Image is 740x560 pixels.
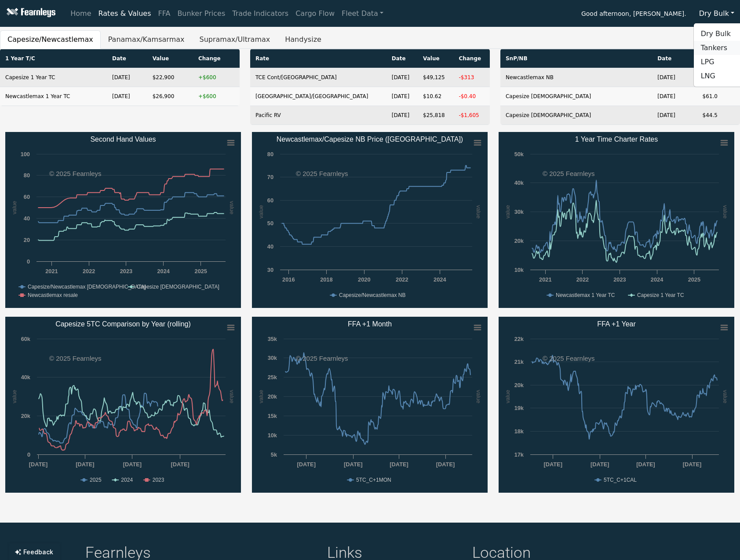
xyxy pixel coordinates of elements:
[268,432,277,439] text: 10k
[581,7,686,22] span: Good afternoon, [PERSON_NAME].
[652,49,697,68] th: Date
[499,317,734,493] svg: FFA +1 Year
[267,267,273,273] text: 30
[11,390,18,403] text: value
[356,477,391,483] text: 5TC_C+1MON
[514,267,524,273] text: 10k
[252,317,488,493] svg: FFA +1 Month
[514,359,524,365] text: 21k
[390,461,408,468] text: [DATE]
[504,205,511,219] text: value
[597,320,636,328] text: FFA +1 Year
[250,106,386,125] td: Pacific RV
[396,276,408,283] text: 2022
[453,49,490,68] th: Change
[453,87,490,106] td: -$0.40
[267,151,273,157] text: 80
[107,68,147,87] td: [DATE]
[107,87,147,106] td: [DATE]
[282,276,295,283] text: 2016
[147,49,193,68] th: Value
[697,87,740,106] td: $61.0
[258,390,264,403] text: value
[268,374,277,381] text: 25k
[67,5,95,22] a: Home
[500,87,652,106] td: Capesize [DEMOGRAPHIC_DATA]
[348,320,392,328] text: FFA +1 Month
[192,30,277,49] button: Supramax/Ultramax
[418,87,453,106] td: $10.62
[193,68,240,87] td: +$600
[28,284,146,290] text: Capesize/Newcastlemax [DEMOGRAPHIC_DATA]
[722,390,729,403] text: value
[137,284,219,290] text: Capesize [DEMOGRAPHIC_DATA]
[652,106,697,125] td: [DATE]
[652,87,697,106] td: [DATE]
[271,451,277,458] text: 5k
[277,30,329,49] button: Handysize
[171,461,189,468] text: [DATE]
[267,197,273,204] text: 60
[543,170,595,177] text: © 2025 Fearnleys
[453,106,490,125] td: -$1,605
[267,174,273,180] text: 70
[24,237,30,243] text: 20
[5,132,241,308] svg: Second Hand Values
[24,172,30,179] text: 80
[28,292,78,298] text: Newcastlemax resale
[386,106,418,125] td: [DATE]
[21,151,30,157] text: 100
[90,135,156,143] text: Second Hand Values
[24,215,30,222] text: 40
[500,106,652,125] td: Capesize [DEMOGRAPHIC_DATA]
[268,336,277,342] text: 35k
[575,135,658,143] text: 1 Year Time Charter Rates
[475,390,482,403] text: value
[292,5,338,22] a: Cargo Flow
[514,336,524,342] text: 22k
[722,205,729,219] text: value
[21,336,31,342] text: 60k
[107,49,147,68] th: Date
[514,179,524,186] text: 40k
[252,132,488,308] svg: Newcastlemax/Capesize NB Price (China)
[90,477,102,483] text: 2025
[147,87,193,106] td: $26,900
[267,243,273,250] text: 40
[297,461,315,468] text: [DATE]
[229,201,235,215] text: value
[193,49,240,68] th: Change
[386,49,418,68] th: Date
[500,68,652,87] td: Newcastlemax NB
[195,268,207,275] text: 2025
[120,268,132,275] text: 2023
[543,355,595,362] text: © 2025 Fearnleys
[27,451,30,458] text: 0
[193,87,240,106] td: +$600
[539,276,551,283] text: 2021
[95,5,155,22] a: Rates & Values
[250,87,386,106] td: [GEOGRAPHIC_DATA]/[GEOGRAPHIC_DATA]
[123,461,142,468] text: [DATE]
[514,151,524,157] text: 50k
[296,170,348,177] text: © 2025 Fearnleys
[268,393,277,400] text: 20k
[500,49,652,68] th: SnP/NB
[453,68,490,87] td: -$313
[418,49,453,68] th: Value
[514,209,524,215] text: 30k
[4,8,55,19] img: Fearnleys Logo
[174,5,229,22] a: Bunker Prices
[418,68,453,87] td: $49,125
[267,220,273,227] text: 50
[637,292,684,298] text: Capesize 1 Year TC
[153,477,164,483] text: 2023
[514,405,524,411] text: 19k
[5,317,241,493] svg: Capesize 5TC Comparison by Year (rolling)
[475,205,482,219] text: value
[157,268,170,275] text: 2024
[250,68,386,87] td: TCE Cont/[GEOGRAPHIC_DATA]
[591,461,609,468] text: [DATE]
[258,205,264,219] text: value
[296,355,348,362] text: © 2025 Fearnleys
